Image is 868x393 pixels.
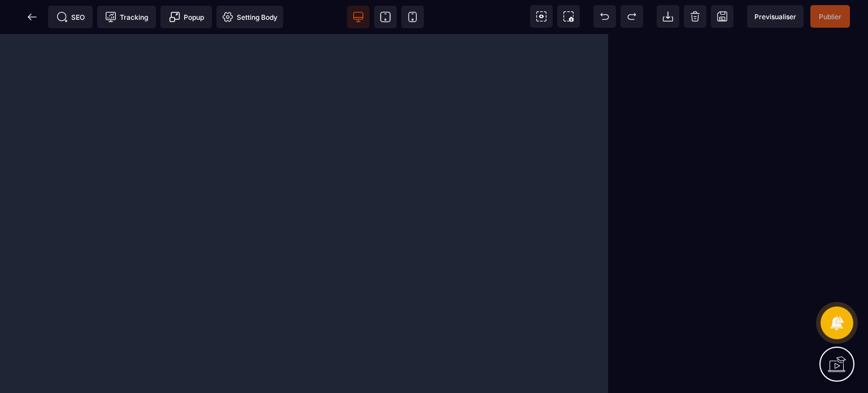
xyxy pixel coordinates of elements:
span: Preview [747,5,804,28]
span: Previsualiser [754,12,796,21]
span: View components [530,5,553,28]
span: Popup [169,11,204,23]
span: SEO [57,11,85,23]
span: Setting Body [222,11,277,23]
span: Screenshot [557,5,580,28]
span: Tracking [105,11,148,23]
span: Publier [819,12,841,21]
